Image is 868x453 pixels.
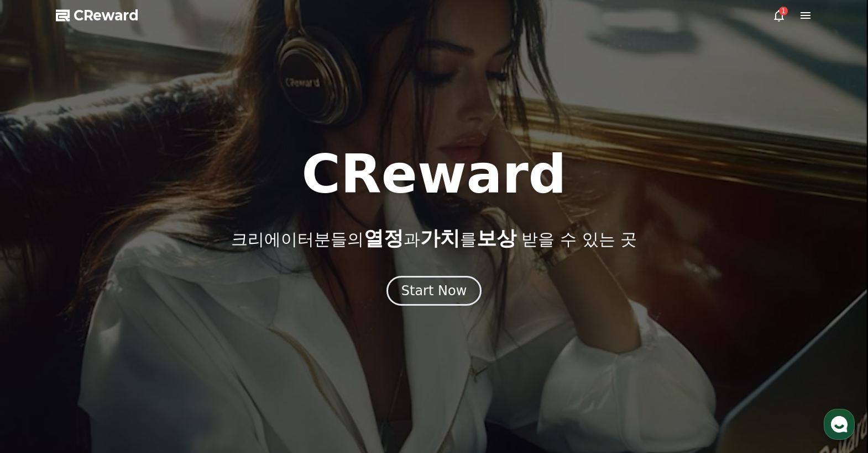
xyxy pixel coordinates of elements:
[420,227,460,249] span: 가치
[231,227,637,249] p: 크리에이터분들의 과 를 받을 수 있는 곳
[772,9,786,22] a: 1
[74,7,139,24] span: CReward
[301,148,566,201] h1: CReward
[477,227,516,249] span: 보상
[386,276,482,306] button: Start Now
[56,7,139,24] a: CReward
[364,227,404,249] span: 열정
[386,287,482,297] a: Start Now
[401,282,467,300] div: Start Now
[779,7,788,15] div: 1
